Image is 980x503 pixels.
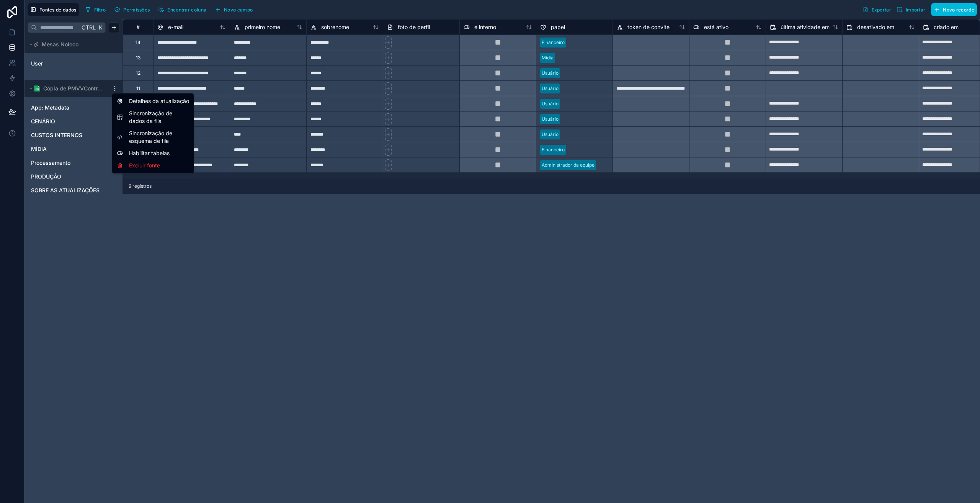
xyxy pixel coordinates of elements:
[117,110,184,125] button: Sincronização de dados da fila
[117,129,184,145] button: Sincronização de esquema de fila
[129,98,189,104] font: Detalhes da atualização
[129,110,172,124] font: Sincronização de dados da fila
[129,162,160,169] font: Excluir fonte
[129,150,170,156] font: Habilitar tabelas
[129,130,172,144] font: Sincronização de esquema de fila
